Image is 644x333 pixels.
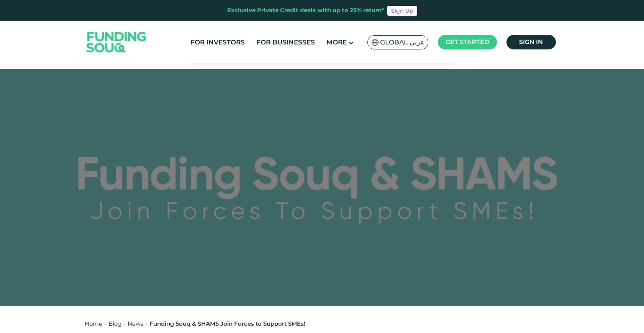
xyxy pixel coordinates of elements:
[372,39,379,46] img: SA Flag
[79,23,154,62] img: Logo
[227,6,384,15] div: Exclusive Private Credit deals with up to 23% return*
[506,35,556,49] a: Sign in
[254,36,317,49] a: For Businesses
[387,6,417,16] a: Sign Up
[149,320,305,328] div: Funding Souq & SHAMS Join Forces to Support SMEs!
[108,320,121,327] a: Blog
[326,38,347,46] span: More
[380,38,424,47] span: Global عربي
[446,38,489,46] span: Get started
[188,36,247,49] a: For Investors
[85,320,102,327] a: Home
[128,320,143,327] a: News
[519,38,543,46] span: Sign in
